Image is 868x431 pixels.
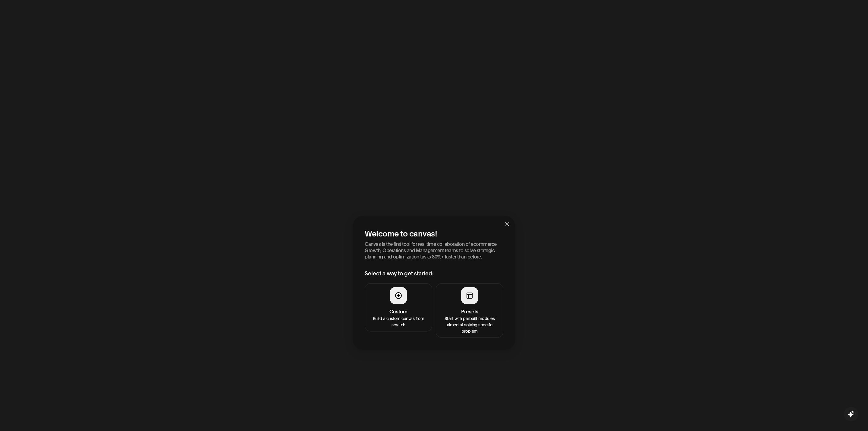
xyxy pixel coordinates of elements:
[365,228,503,238] h2: Welcome to canvas!
[369,308,428,315] h4: Custom
[505,222,510,227] span: close
[499,216,515,232] button: Close
[365,283,432,331] button: CustomBuild a custom canvas from scratch
[436,283,503,338] button: PresetsStart with prebuilt modules aimed at solving specific problem
[369,315,428,328] p: Build a custom canvas from scratch
[440,308,499,315] h4: Presets
[365,269,503,277] h3: Select a way to get started:
[440,315,499,334] p: Start with prebuilt modules aimed at solving specific problem
[365,240,503,259] p: Canvas is the first tool for real time collaboration of ecommerce Growth, Operations and Manageme...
